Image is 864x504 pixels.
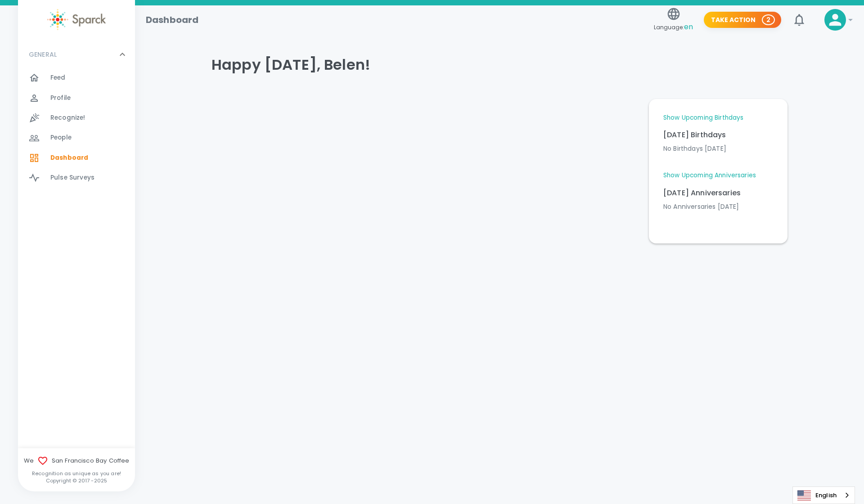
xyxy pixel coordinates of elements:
[18,128,135,148] a: People
[654,21,693,33] span: Language:
[704,12,781,28] button: Take Action 2
[18,148,135,168] a: Dashboard
[146,13,198,27] h1: Dashboard
[50,94,71,103] span: Profile
[50,153,88,162] span: Dashboard
[50,133,72,142] span: People
[18,168,135,188] a: Pulse Surveys
[18,68,135,191] div: GENERAL
[684,22,693,32] span: en
[663,130,773,140] p: [DATE] Birthdays
[792,486,855,504] div: Language
[50,173,94,182] span: Pulse Surveys
[663,113,743,122] a: Show Upcoming Birthdays
[211,56,787,74] h4: Happy [DATE], Belen!
[792,486,855,504] aside: Language selected: English
[18,68,135,88] a: Feed
[47,9,106,30] img: Sparck logo
[18,470,135,477] p: Recognition as unique as you are!
[18,41,135,68] div: GENERAL
[766,15,770,24] p: 2
[29,50,57,59] p: GENERAL
[18,88,135,108] a: Profile
[663,188,773,198] p: [DATE] Anniversaries
[650,4,697,36] button: Language:en
[663,144,773,153] p: No Birthdays [DATE]
[663,202,773,211] p: No Anniversaries [DATE]
[50,113,85,122] span: Recognize!
[663,171,756,180] a: Show Upcoming Anniversaries
[18,9,135,30] a: Sparck logo
[50,73,66,82] span: Feed
[18,477,135,484] p: Copyright © 2017 - 2025
[793,487,855,504] a: English
[18,455,135,466] span: We San Francisco Bay Coffee
[18,108,135,128] a: Recognize!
